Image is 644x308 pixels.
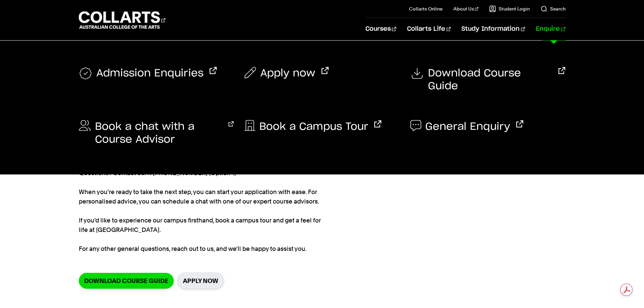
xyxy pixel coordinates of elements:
a: Enquire [536,18,565,40]
a: Search [541,5,566,12]
span: Book a chat with a Course Advisor [95,120,223,146]
a: Book a Campus Tour [244,120,381,133]
a: Student Login [489,5,530,12]
a: General Enquiry [410,120,523,133]
a: Apply Now [177,273,224,289]
span: Admission Enquiries [96,67,204,80]
a: Study Information [461,18,525,40]
span: Apply now [260,67,315,80]
span: General Enquiry [425,120,510,133]
div: Go to homepage [79,10,165,30]
a: Collarts Life [407,18,451,40]
a: Collarts Online [409,5,443,12]
a: Courses [365,18,396,40]
a: Admission Enquiries [79,67,217,80]
p: Whether you're ready to apply or just starting to explore your options, we're here to help you ev... [79,102,326,254]
a: Apply now [244,67,329,80]
span: Book a Campus Tour [259,120,368,133]
span: Download Course Guide [428,67,552,93]
a: About Us [453,5,478,12]
a: Download Course Guide [410,67,566,93]
a: Download Course Guide [79,273,174,289]
a: Book a chat with a Course Advisor [79,120,234,146]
